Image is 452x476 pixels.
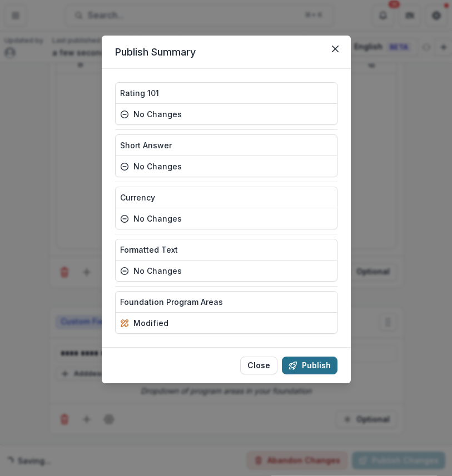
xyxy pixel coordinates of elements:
[326,40,344,58] button: Close
[120,296,223,308] p: Foundation Program Areas
[120,87,159,99] p: Rating 101
[133,317,168,329] p: modified
[133,161,182,172] p: no changes
[282,357,337,374] button: Publish
[120,139,172,151] p: Short Answer
[133,213,182,224] p: no changes
[240,357,277,374] button: Close
[120,244,178,255] p: Formatted Text
[133,108,182,120] p: no changes
[120,192,155,203] p: Currency
[102,36,351,69] header: Publish Summary
[133,265,182,277] p: no changes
